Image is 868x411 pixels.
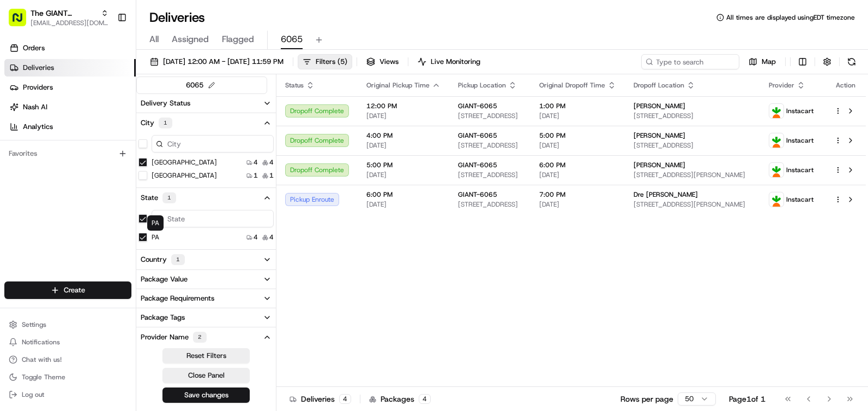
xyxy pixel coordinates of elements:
[458,131,497,140] span: GIANT-6065
[634,102,685,110] span: [PERSON_NAME]
[147,215,164,231] div: PA
[769,104,783,118] img: profile_instacart_ahold_partner.png
[634,200,752,209] span: [STREET_ADDRESS][PERSON_NAME]
[339,394,351,404] div: 4
[539,161,616,169] span: 6:00 PM
[136,289,276,308] button: Package Requirements
[366,111,441,120] span: [DATE]
[11,160,20,168] div: 📗
[539,102,616,110] span: 1:00 PM
[539,111,616,120] span: [DATE]
[458,200,522,209] span: [STREET_ADDRESS]
[193,332,207,343] div: 2
[539,141,616,150] span: [DATE]
[4,352,131,367] button: Chat with us!
[269,233,274,242] span: 4
[366,171,441,179] span: [DATE]
[4,334,131,350] button: Notifications
[366,81,430,90] span: Original Pickup Time
[4,281,131,299] button: Create
[361,54,403,69] button: Views
[4,79,136,96] a: Providers
[337,57,347,67] span: ( 5 )
[22,390,44,399] span: Log out
[136,113,276,133] button: City1
[539,190,616,199] span: 7:00 PM
[539,200,616,209] span: [DATE]
[141,332,207,343] div: Provider Name
[37,115,138,124] div: We're available if you need us!
[145,54,288,69] button: [DATE] 12:00 AM - [DATE] 11:59 PM
[4,145,131,162] div: Favorites
[23,43,45,53] span: Orders
[152,233,159,242] label: PA
[31,8,97,19] button: The GIANT Company
[762,57,776,67] span: Map
[458,161,497,169] span: GIANT-6065
[634,190,698,199] span: Dre [PERSON_NAME]
[141,293,214,303] div: Package Requirements
[136,188,276,208] button: State1
[23,122,53,132] span: Analytics
[186,79,218,91] div: 6065
[634,81,684,90] span: Dropoff Location
[23,102,47,112] span: Nash AI
[786,136,813,145] span: Instacart
[620,394,673,404] p: Rows per page
[539,131,616,140] span: 5:00 PM
[769,163,783,177] img: profile_instacart_ahold_partner.png
[88,154,179,174] a: 💻API Documentation
[844,54,859,69] button: Refresh
[316,57,347,67] span: Filters
[4,98,136,116] a: Nash AI
[149,9,205,26] h1: Deliveries
[22,355,62,364] span: Chat with us!
[431,57,480,67] span: Live Monitoring
[769,81,794,90] span: Provider
[769,192,783,207] img: profile_instacart_ahold_partner.png
[254,158,258,167] span: 4
[163,57,284,67] span: [DATE] 12:00 AM - [DATE] 11:59 PM
[64,285,85,295] span: Create
[726,13,855,22] span: All times are displayed using EDT timezone
[634,161,685,169] span: [PERSON_NAME]
[458,141,522,150] span: [STREET_ADDRESS]
[141,254,185,265] div: Country
[136,250,276,269] button: Country1
[641,54,739,69] input: Type to search
[4,387,131,402] button: Log out
[92,160,101,168] div: 💻
[379,57,399,67] span: Views
[729,394,765,404] div: Page 1 of 1
[31,19,108,27] button: [EMAIL_ADDRESS][DOMAIN_NAME]
[141,118,172,128] div: City
[4,369,131,385] button: Toggle Theme
[159,118,172,128] div: 1
[141,274,188,284] div: Package Value
[285,81,304,90] span: Status
[786,107,813,115] span: Instacart
[152,158,217,167] label: [GEOGRAPHIC_DATA]
[419,394,431,404] div: 4
[634,131,685,140] span: [PERSON_NAME]
[152,171,217,180] label: [GEOGRAPHIC_DATA]
[28,71,180,82] input: Clear
[22,373,65,381] span: Toggle Theme
[634,171,752,179] span: [STREET_ADDRESS][PERSON_NAME]
[366,161,441,169] span: 5:00 PM
[162,387,250,403] button: Save changes
[539,81,605,90] span: Original Dropoff Time
[11,44,198,61] p: Welcome 👋
[37,104,179,115] div: Start new chat
[458,102,497,110] span: GIANT-6065
[539,171,616,179] span: [DATE]
[136,308,276,327] button: Package Tags
[269,158,274,167] span: 4
[744,54,781,69] button: Map
[269,171,274,180] span: 1
[11,11,33,33] img: Nash
[366,200,441,209] span: [DATE]
[4,118,136,136] a: Analytics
